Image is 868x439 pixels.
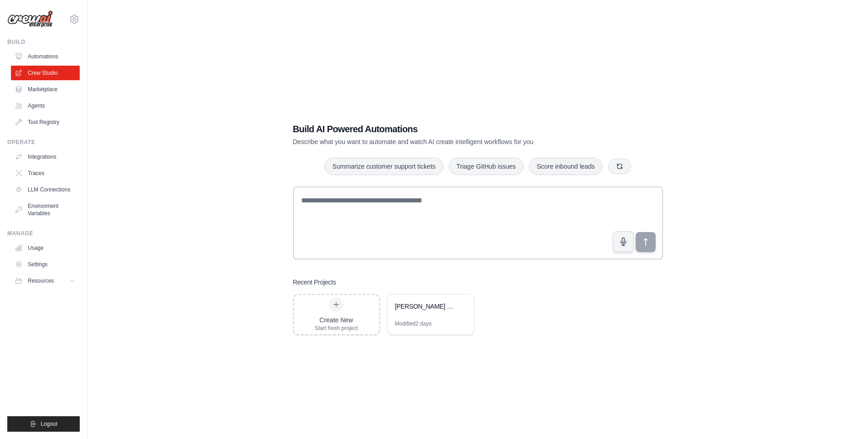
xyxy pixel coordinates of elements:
div: Operate [7,139,80,146]
a: Integrations [11,150,80,164]
a: Traces [11,166,80,181]
div: Build [7,38,80,46]
iframe: Chat Widget [822,395,868,439]
button: Summarize customer support tickets [324,158,443,175]
a: Environment Variables [11,199,80,221]
button: Resources [11,274,80,288]
div: [PERSON_NAME] Bebidas [GEOGRAPHIC_DATA] [395,302,457,311]
button: Get new suggestions [608,159,631,174]
a: Agents [11,98,80,113]
button: Score inbound leads [529,158,603,175]
a: Automations [11,49,80,64]
div: Manage [7,230,80,237]
a: Marketplace [11,82,80,97]
a: LLM Connections [11,182,80,197]
h1: Build AI Powered Automations [293,123,599,135]
p: Describe what you want to automate and watch AI create intelligent workflows for you [293,137,599,146]
img: Logo [7,10,53,28]
button: Triage GitHub issues [449,158,524,175]
div: Modified 2 days [395,320,432,327]
span: Logout [41,420,57,428]
button: Logout [7,416,80,432]
button: Click to speak your automation idea [613,231,634,252]
div: Start fresh project [315,325,358,332]
a: Settings [11,257,80,272]
a: Crew Studio [11,66,80,80]
div: Create New [315,315,358,325]
div: Widget de chat [822,395,868,439]
a: Tool Registry [11,115,80,129]
span: Resources [28,277,54,284]
a: Usage [11,241,80,255]
h3: Recent Projects [293,278,336,287]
